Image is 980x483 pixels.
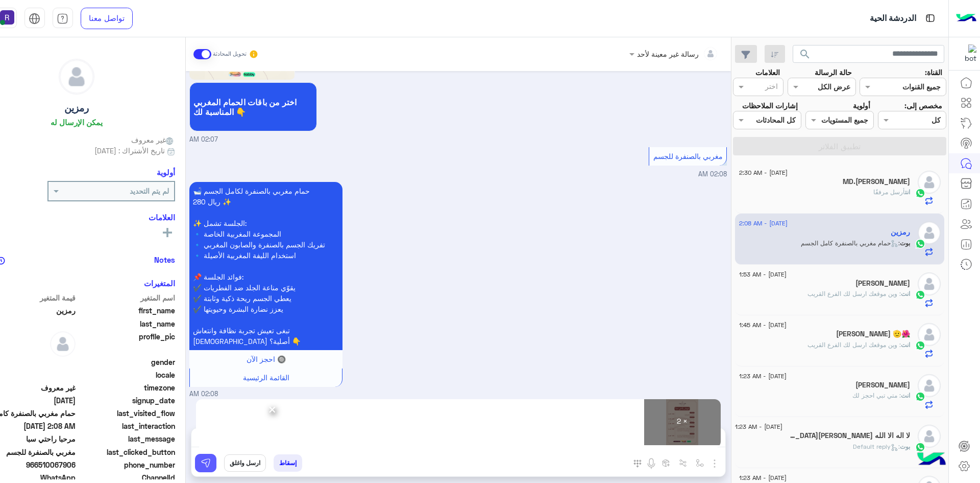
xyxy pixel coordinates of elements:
label: حالة الرسالة [815,67,852,78]
h5: MD.LITON [843,177,910,186]
span: تاريخ الأشتراك : [DATE] [94,145,165,156]
span: [DATE] - 1:23 AM [739,372,787,381]
span: أرسل مرفقًا [873,188,905,196]
span: غير معروف [131,134,175,145]
span: اختر من باقات الحمام المغربي المناسبة لك 👇 [193,97,313,117]
span: انت [901,290,910,297]
img: Logo [956,8,976,29]
h5: رمزين [891,228,910,237]
label: مخصص إلى: [904,100,942,111]
span: last_clicked_button [78,447,175,457]
h5: لا اله الا الله محمد رسول الله [787,431,910,440]
h6: المتغيرات [144,279,175,288]
span: متي تبي احجز لك [852,392,901,399]
img: send voice note [645,457,657,470]
img: defaultAdmin.png [918,221,941,244]
img: defaultAdmin.png [918,272,941,295]
span: gender [78,357,175,367]
img: tab [57,13,68,25]
label: القناة: [925,67,942,78]
h6: أولوية [157,168,175,177]
img: hulul-logo.png [914,442,949,478]
span: [DATE] - 2:08 AM [739,219,788,228]
span: 🔘 احجز الآن [247,355,286,363]
span: last_message [78,433,175,444]
h5: طلال عبده [855,279,910,288]
span: × [267,398,277,421]
a: تواصل معنا [81,8,133,29]
span: [DATE] - 1:53 AM [739,270,787,279]
span: انت [905,188,910,196]
img: WhatsApp [915,392,925,402]
span: last_interaction [78,421,175,431]
span: last_visited_flow [78,408,175,419]
span: 02:08 AM [189,389,218,399]
small: تحويل المحادثة [213,50,247,58]
span: اسم المتغير [78,292,175,303]
label: إشارات الملاحظات [742,100,798,111]
span: بوت [900,239,910,247]
h5: زين سودان [855,381,910,389]
img: select flow [696,459,704,467]
img: defaultAdmin.png [50,331,76,357]
span: search [799,48,811,60]
img: WhatsApp [915,442,925,452]
img: WhatsApp [915,188,925,198]
img: WhatsApp [915,340,925,351]
div: اختر [765,81,779,94]
img: WhatsApp [915,290,925,300]
span: القائمة الرئيسية [243,373,289,382]
span: last_name [78,318,175,329]
a: tab [53,8,73,29]
span: locale [78,370,175,380]
p: الدردشة الحية [870,12,916,26]
span: : Default reply [853,443,900,450]
span: profile_pic [78,331,175,355]
img: defaultAdmin.png [59,59,94,94]
img: defaultAdmin.png [918,374,941,397]
span: [DATE] - 1:23 AM [735,422,782,431]
img: defaultAdmin.png [918,171,941,194]
span: [DATE] - 2:30 AM [739,168,788,177]
img: make a call [633,459,642,468]
span: انت [901,392,910,399]
span: وين موقعك ارسل لك الفرع القريب [807,341,901,349]
img: tab [29,13,40,25]
span: مغربي بالصنفرة للجسم [653,152,723,160]
span: : حمام مغربي بالصنفرة كامل الجسم [801,239,900,247]
span: 02:08 AM [698,170,727,178]
img: send message [201,458,211,468]
img: defaultAdmin.png [918,425,941,448]
button: Trigger scenario [674,454,691,471]
img: Trigger scenario [679,459,687,467]
span: phone_number [78,459,175,470]
img: tab [924,12,937,25]
button: تطبيق الفلاتر [733,137,946,155]
p: Rhagent0 Rhagent0 وضع التسليم للمحادثات نشط [189,399,727,409]
h6: Notes [154,255,175,264]
label: أولوية [853,100,870,111]
label: العلامات [755,67,780,78]
button: select flow [691,454,708,471]
div: × 2 [644,399,721,445]
h6: يمكن الإرسال له [51,118,103,127]
button: إسقاط [274,454,302,472]
p: 20/8/2025, 2:08 AM [189,182,342,350]
button: create order [657,454,674,471]
button: search [793,45,818,67]
span: وين موقعك ارسل لك الفرع القريب [807,290,901,297]
button: ارسل واغلق [224,454,266,472]
span: [DATE] - 1:23 AM [739,473,787,482]
h5: رمزين [64,102,89,114]
span: 02:07 AM [189,135,218,145]
span: [DATE] - 1:45 AM [739,320,787,330]
span: انت [901,341,910,349]
span: بوت [900,443,910,450]
h5: أبو هيثـم 🫡🌺 [836,330,910,338]
img: WhatsApp [915,239,925,249]
img: defaultAdmin.png [918,323,941,346]
span: timezone [78,382,175,393]
span: first_name [78,305,175,316]
img: create order [662,459,670,467]
span: signup_date [78,395,175,406]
